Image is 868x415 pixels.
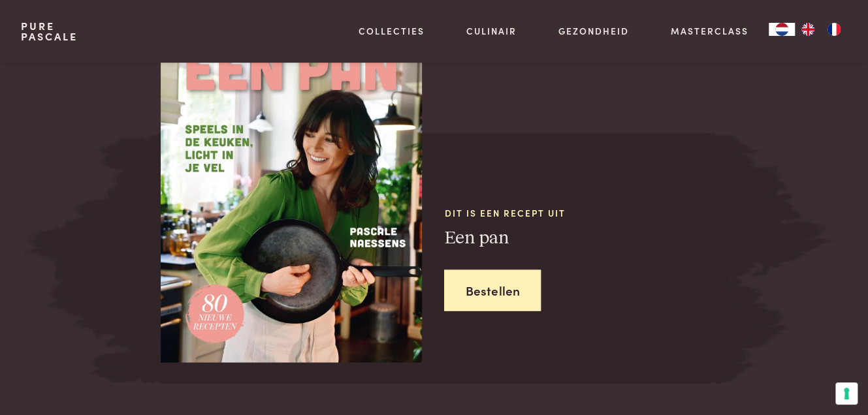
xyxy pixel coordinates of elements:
aside: Language selected: Nederlands [769,23,847,36]
a: Collecties [359,24,425,38]
a: Culinair [466,24,517,38]
a: PurePascale [21,21,78,42]
div: Language [769,23,795,36]
a: Bestellen [444,269,541,311]
a: Masterclass [670,24,748,38]
a: EN [795,23,821,36]
button: Uw voorkeuren voor toestemming voor trackingtechnologieën [835,382,858,405]
a: Gezondheid [558,24,629,38]
span: Dit is een recept uit [444,206,709,219]
a: FR [821,23,847,36]
ul: Language list [795,23,847,36]
h3: Een pan [444,226,709,249]
a: NL [769,23,795,36]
